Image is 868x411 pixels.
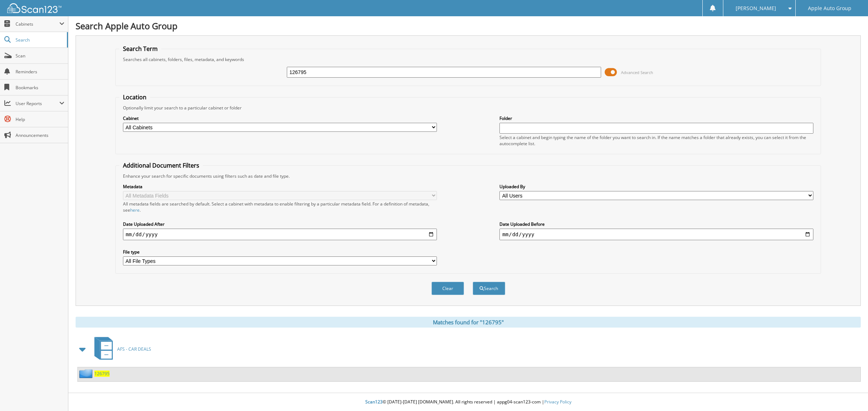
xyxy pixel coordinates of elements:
input: start [123,229,437,240]
span: User Reports [16,100,59,107]
label: Date Uploaded Before [499,221,813,227]
legend: Search Term [119,45,161,53]
a: Privacy Policy [544,399,571,405]
span: Advanced Search [621,70,653,75]
span: Help [16,116,64,122]
legend: Additional Document Filters [119,161,203,169]
span: [PERSON_NAME] [736,6,776,10]
input: end [499,229,813,240]
label: File type [123,249,437,255]
div: Enhance your search for specific documents using filters such as date and file type. [119,173,817,179]
a: here [130,207,140,213]
div: Select a cabinet and begin typing the name of the folder you want to search in. If the name match... [499,134,813,147]
span: Scan123 [365,399,383,405]
legend: Location [119,93,150,101]
div: Optionally limit your search to a particular cabinet or folder [119,105,817,111]
div: All metadata fields are searched by default. Select a cabinet with metadata to enable filtering b... [123,201,437,213]
span: Announcements [16,132,64,138]
a: 126795 [94,371,110,377]
button: Search [473,282,505,295]
label: Cabinet [123,115,437,121]
h1: Search Apple Auto Group [76,20,861,32]
img: folder2.png [79,369,94,378]
span: Cabinets [16,21,59,27]
span: Scan [16,53,64,59]
span: Bookmarks [16,85,64,91]
span: Apple Auto Group [808,6,851,10]
label: Metadata [123,183,437,190]
span: Search [16,37,63,43]
a: AFS - CAR DEALS [90,335,151,363]
button: Clear [431,282,464,295]
label: Uploaded By [499,183,813,190]
label: Date Uploaded After [123,221,437,227]
div: Searches all cabinets, folders, files, metadata, and keywords [119,56,817,62]
span: Reminders [16,69,64,75]
img: scan123-logo-white.svg [7,3,61,13]
div: Matches found for "126795" [76,317,861,328]
span: AFS - CAR DEALS [117,346,151,352]
div: © [DATE]-[DATE] [DOMAIN_NAME]. All rights reserved | appg04-scan123-com | [68,393,868,411]
label: Folder [499,115,813,121]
